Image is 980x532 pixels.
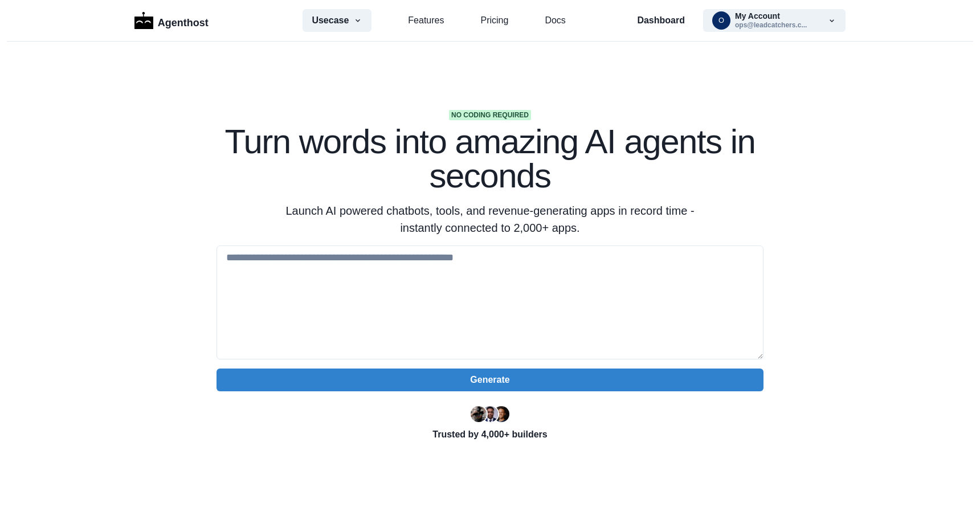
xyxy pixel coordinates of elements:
img: Kent Dodds [493,406,509,422]
span: No coding required [449,110,531,120]
button: Usecase [303,9,371,32]
img: Ryan Florence [471,406,487,422]
button: ops@leadcatchers.comMy Accountops@leadcatchers.c... [703,9,846,32]
a: Features [408,14,444,27]
p: Launch AI powered chatbots, tools, and revenue-generating apps in record time - instantly connect... [271,202,709,236]
a: LogoAgenthost [134,11,209,31]
p: Trusted by 4,000+ builders [217,428,763,441]
a: Docs [545,14,565,27]
img: Segun Adebayo [482,406,498,422]
img: Logo [134,12,153,29]
a: Dashboard [637,14,685,27]
h1: Turn words into amazing AI agents in seconds [217,125,763,193]
p: Agenthost [158,11,209,31]
button: Generate [217,369,763,391]
a: Pricing [480,14,508,27]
